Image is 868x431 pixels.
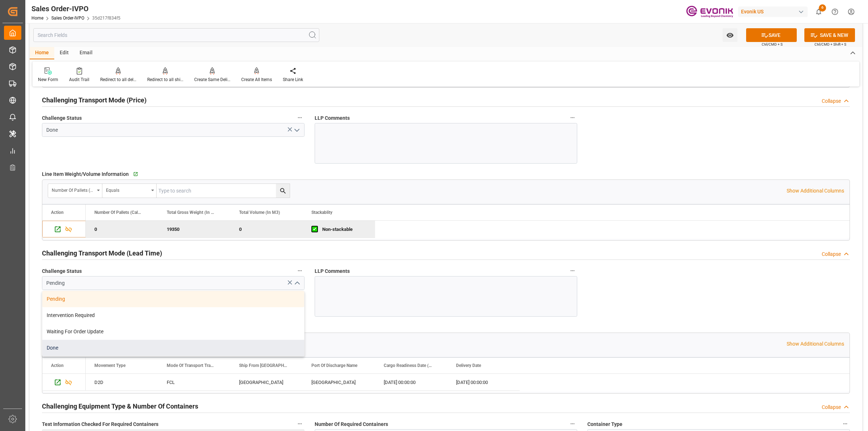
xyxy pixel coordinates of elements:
[157,184,290,198] input: Type to search
[322,221,366,238] div: Non-stackable
[568,419,577,428] button: Number Of Required Containers
[810,4,827,20] button: show 6 new notifications
[568,266,577,275] button: LLP Comments
[158,374,230,390] div: FCL
[51,16,84,21] a: Sales Order-IVPO
[38,76,58,83] div: New Form
[42,95,146,105] h2: Challenging Transport Mode (Price)
[291,124,302,136] button: open menu
[456,363,481,368] span: Delivery Date
[51,210,64,215] div: Action
[827,4,843,20] button: Help Center
[822,250,841,258] div: Collapse
[42,248,162,258] h2: Challenging Transport Mode (Lead Time)
[295,266,305,275] button: Challenge Status
[106,185,149,194] div: Equals
[814,42,846,47] span: Ctrl/CMD + Shift + S
[42,114,82,122] span: Challenge Status
[276,184,290,198] button: search button
[738,5,810,18] button: Evonik US
[86,221,375,238] div: Press SPACE to deselect this row.
[311,363,357,368] span: Port Of Discharge Name
[762,42,783,47] span: Ctrl/CMD + S
[230,221,303,237] div: 0
[102,184,157,198] button: open menu
[42,421,158,428] span: Text Information Checked For Required Containers
[42,221,86,238] div: Press SPACE to deselect this row.
[819,4,826,12] span: 6
[54,47,74,59] div: Edit
[42,340,304,356] div: Done
[230,374,303,390] div: [GEOGRAPHIC_DATA]
[48,184,102,198] button: open menu
[31,16,43,21] a: Home
[315,421,388,428] span: Number Of Required Containers
[167,363,215,368] span: Mode Of Transport Translation
[69,76,89,83] div: Audit Trail
[42,170,129,178] span: Line Item Weight/Volume Information
[315,114,350,122] span: LLP Comments
[723,28,737,42] button: open menu
[804,28,855,42] button: SAVE & NEW
[147,76,183,83] div: Redirect to all shipments
[241,76,272,83] div: Create All Items
[86,374,158,390] div: D2D
[291,278,302,289] button: close menu
[295,113,305,122] button: Challenge Status
[568,113,577,122] button: LLP Comments
[42,307,304,324] div: Intervention Required
[375,374,447,390] div: [DATE] 00:00:00
[42,401,198,411] h2: Challenging Equipment Type & Number Of Containers
[94,363,125,368] span: Movement Type
[841,419,850,428] button: Container Type
[746,28,797,42] button: SAVE
[295,419,305,428] button: Text Information Checked For Required Containers
[167,210,215,215] span: Total Gross Weight (In KG)
[33,28,319,42] input: Search Fields
[42,267,82,275] span: Challenge Status
[86,374,520,391] div: Press SPACE to select this row.
[30,47,54,59] div: Home
[303,374,375,390] div: [GEOGRAPHIC_DATA]
[42,324,304,340] div: Waiting For Order Update
[787,340,844,348] p: Show Additional Columns
[447,374,520,390] div: [DATE] 00:00:00
[384,363,432,368] span: Cargo Readiness Date (Shipping Date)
[315,267,350,275] span: LLP Comments
[822,403,841,411] div: Collapse
[787,187,844,195] p: Show Additional Columns
[94,210,143,215] span: Number Of Pallets (Calculated)
[311,210,332,215] span: Stackablity
[283,76,303,83] div: Share Link
[86,221,158,237] div: 0
[42,291,304,307] div: Pending
[239,210,280,215] span: Total Volume (In M3)
[686,5,733,18] img: Evonik-brand-mark-Deep-Purple-RGB.jpeg_1700498283.jpeg
[52,185,94,194] div: Number Of Pallets (Calculated)
[239,363,288,368] span: Ship From [GEOGRAPHIC_DATA]
[51,363,64,368] div: Action
[822,97,841,105] div: Collapse
[31,3,120,14] div: Sales Order-IVPO
[587,421,622,428] span: Container Type
[100,76,136,83] div: Redirect to all deliveries
[194,76,230,83] div: Create Same Delivery Date
[42,374,86,391] div: Press SPACE to select this row.
[738,7,808,17] div: Evonik US
[74,47,98,59] div: Email
[158,221,230,237] div: 19350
